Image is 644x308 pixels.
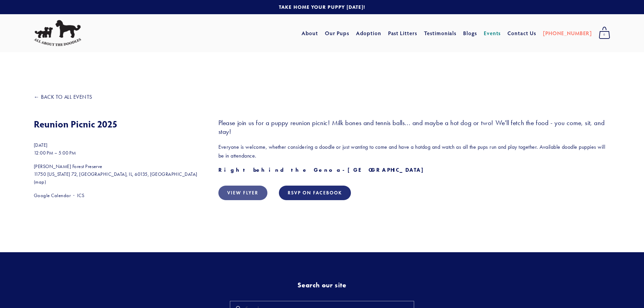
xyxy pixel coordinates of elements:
a: 0 items in cart [595,25,614,42]
span: [GEOGRAPHIC_DATA], IL, 60135 [79,171,150,177]
a: About [302,27,318,39]
a: [PHONE_NUMBER] [543,27,592,39]
a: Our Pups [325,27,350,39]
p: Everyone is welcome, whether considering a doodle or just wanting to come and have a hotdog and w... [218,143,611,160]
h1: Reunion Picnic 2025 [34,118,207,130]
a: View Flyer [218,186,267,200]
a: Testimonials [424,27,457,39]
a: Blogs [463,27,477,39]
strong: Right behind the Genoa-[GEOGRAPHIC_DATA] [218,167,427,173]
a: Contact Us [507,27,536,39]
time: [DATE] [34,142,48,148]
a: Events [484,27,501,39]
a: (map) [34,179,46,185]
a: RSVP On Facebook [279,186,351,200]
a: Adoption [356,27,381,39]
a: Google Calendar [34,193,71,198]
a: Past Litters [388,29,418,37]
time: 5:00 PM [58,150,76,156]
a: Back to All Events [34,93,92,101]
strong: Search our site [297,281,346,289]
a: ICS [77,193,84,198]
span: 0 [599,30,610,39]
span: [PERSON_NAME] Forest Preserve [34,163,207,170]
time: 12:00 PM [34,150,53,156]
h3: Please join us for a puppy reunion picnic! Milk bones and tennis balls... and maybe a hot dog or ... [218,118,611,136]
img: All About The Doodles [34,20,81,46]
span: [GEOGRAPHIC_DATA] [150,171,197,177]
span: 11750 [US_STATE] 72 [34,171,79,177]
